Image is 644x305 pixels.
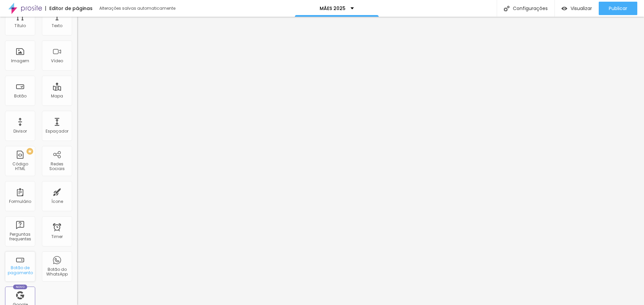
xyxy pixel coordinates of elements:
[99,6,176,10] div: Alterações salvas automaticamente
[11,59,29,63] div: Imagem
[13,285,28,289] div: Novo
[45,6,93,11] div: Editor de páginas
[51,59,63,63] div: Vídeo
[51,199,63,204] div: Ícone
[14,94,26,98] div: Botão
[77,17,644,305] iframe: Editor
[609,6,627,11] span: Publicar
[51,234,63,239] div: Timer
[52,23,62,28] div: Texto
[7,265,33,275] div: Botão de pagamento
[44,162,70,171] div: Redes Sociais
[13,129,27,134] div: Divisor
[504,6,509,11] img: Icone
[9,199,31,204] div: Formulário
[555,2,599,15] button: Visualizar
[44,267,70,277] div: Botão do WhatsApp
[51,94,63,98] div: Mapa
[599,2,637,15] button: Publicar
[571,6,592,11] span: Visualizar
[320,6,345,11] p: MÃES 2025
[7,232,33,242] div: Perguntas frequentes
[561,6,567,11] img: view-1.svg
[14,23,26,28] div: Título
[46,129,68,134] div: Espaçador
[7,162,33,171] div: Código HTML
